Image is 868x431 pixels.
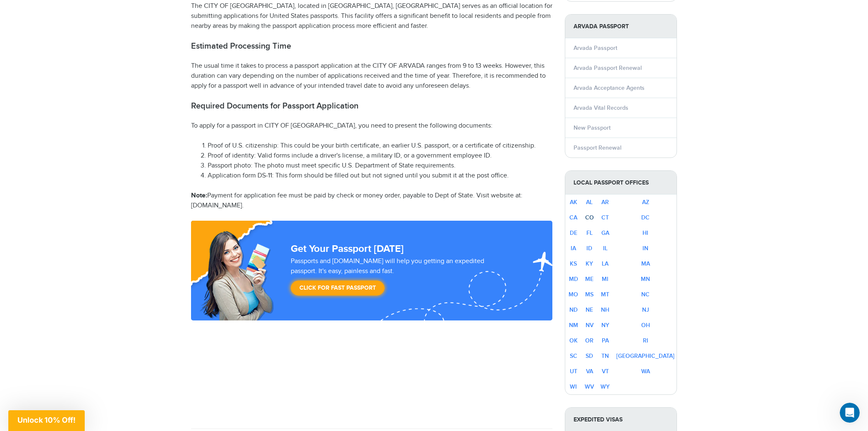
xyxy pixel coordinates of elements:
[569,322,578,329] a: NM
[287,256,514,300] div: Passports and [DOMAIN_NAME] will help you getting an expedited passport. It's easy, painless and ...
[601,383,610,390] a: WY
[191,101,552,111] h2: Required Documents for Passport Application
[601,199,609,206] a: AR
[586,368,593,375] a: VA
[586,352,593,360] a: SD
[601,291,609,298] a: MT
[574,144,621,151] a: Passport Renewal
[191,192,207,199] strong: Note:
[191,191,552,211] p: Payment for application fee must be paid by check or money order, payable to Dept of State. Visit...
[641,214,650,221] a: DC
[570,368,577,375] a: UT
[641,322,650,329] a: OH
[569,306,578,313] a: ND
[585,291,593,298] a: MS
[574,84,645,91] a: Arvada Acceptance Agents
[570,229,577,236] a: DE
[641,368,650,375] a: WA
[565,15,677,38] strong: Arvada Passport
[208,141,552,151] li: Proof of U.S. citizenship: This could be your birth certificate, an earlier U.S. passport, or a c...
[291,281,385,296] a: Click for Fast Passport
[574,44,617,52] a: Arvada Passport
[602,276,608,283] a: MI
[601,229,609,236] a: GA
[602,260,608,267] a: LA
[840,403,860,423] iframe: Intercom live chat
[191,320,552,420] iframe: Customer reviews powered by Trustpilot
[17,416,76,424] span: Unlock 10% Off!
[570,199,577,206] a: AK
[208,151,552,161] li: Proof of identity: Valid forms include a driver's license, a military ID, or a government employe...
[569,337,578,344] a: OK
[601,306,609,313] a: NH
[574,124,611,131] a: New Passport
[643,337,648,344] a: RI
[602,368,609,375] a: VT
[571,245,576,252] a: IA
[602,337,609,344] a: PA
[570,383,577,390] a: WI
[8,410,85,431] div: Unlock 10% Off!
[570,260,577,267] a: KS
[569,276,578,283] a: MD
[208,161,552,171] li: Passport photo: The photo must meet specific U.S. Department of State requirements.
[570,352,577,360] a: SC
[574,64,642,71] a: Arvada Passport Renewal
[569,214,577,221] a: CA
[569,291,578,298] a: MO
[586,229,593,236] a: FL
[616,352,674,360] a: [GEOGRAPHIC_DATA]
[642,306,649,313] a: NJ
[642,245,648,252] a: IN
[208,171,552,181] li: Application form DS-11: This form should be filled out but not signed until you submit it at the ...
[641,260,650,267] a: MA
[565,171,677,195] strong: Local Passport Offices
[585,214,594,221] a: CO
[191,1,552,31] p: The CITY OF [GEOGRAPHIC_DATA], located in [GEOGRAPHIC_DATA], [GEOGRAPHIC_DATA] serves as an offic...
[601,322,609,329] a: NY
[586,322,593,329] a: NV
[574,104,628,111] a: Arvada Vital Records
[603,245,608,252] a: IL
[191,41,552,51] h2: Estimated Processing Time
[191,121,552,131] p: To apply for a passport in CITY OF [GEOGRAPHIC_DATA], you need to present the following documents:
[585,276,593,283] a: ME
[641,291,650,298] a: NC
[642,229,648,236] a: HI
[586,306,593,313] a: NE
[601,352,609,360] a: TN
[601,214,609,221] a: CT
[586,245,592,252] a: ID
[586,199,593,206] a: AL
[641,276,650,283] a: MN
[291,243,404,255] strong: Get Your Passport [DATE]
[191,61,552,91] p: The usual time it takes to process a passport application at the CITY OF ARVADA ranges from 9 to ...
[585,383,594,390] a: WV
[642,199,649,206] a: AZ
[585,337,593,344] a: OR
[586,260,593,267] a: KY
